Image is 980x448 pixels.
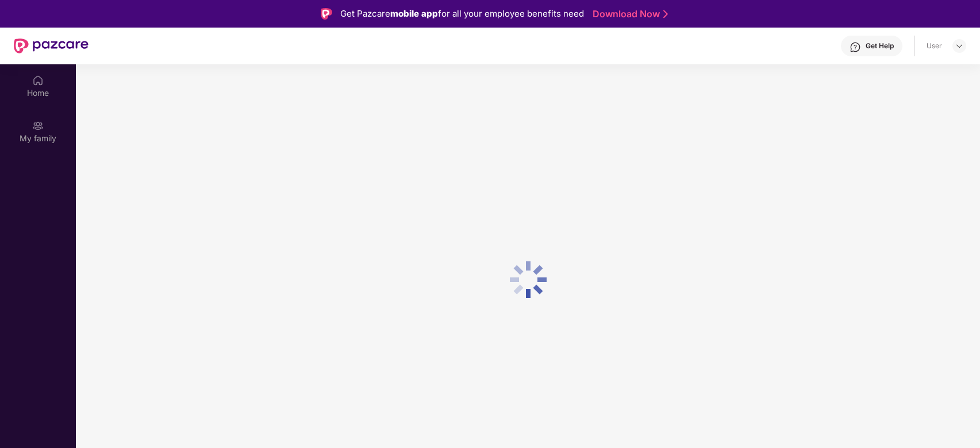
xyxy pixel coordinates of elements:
img: Logo [321,8,332,20]
img: New Pazcare Logo [14,38,89,53]
a: Download Now [593,8,664,20]
div: Get Pazcare for all your employee benefits need [340,7,584,21]
img: svg+xml;base64,PHN2ZyBpZD0iSG9tZSIgeG1sbnM9Imh0dHA6Ly93d3cudzMub3JnLzIwMDAvc3ZnIiB3aWR0aD0iMjAiIG... [32,75,44,86]
strong: mobile app [390,8,438,19]
img: svg+xml;base64,PHN2ZyBpZD0iSGVscC0zMngzMiIgeG1sbnM9Imh0dHA6Ly93d3cudzMub3JnLzIwMDAvc3ZnIiB3aWR0aD... [850,41,861,53]
img: Stroke [663,8,668,20]
img: svg+xml;base64,PHN2ZyB3aWR0aD0iMjAiIGhlaWdodD0iMjAiIHZpZXdCb3g9IjAgMCAyMCAyMCIgZmlsbD0ibm9uZSIgeG... [32,120,44,132]
div: Get Help [866,41,894,51]
div: User [927,41,942,51]
img: svg+xml;base64,PHN2ZyBpZD0iRHJvcGRvd24tMzJ4MzIiIHhtbG5zPSJodHRwOi8vd3d3LnczLm9yZy8yMDAwL3N2ZyIgd2... [955,41,964,51]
